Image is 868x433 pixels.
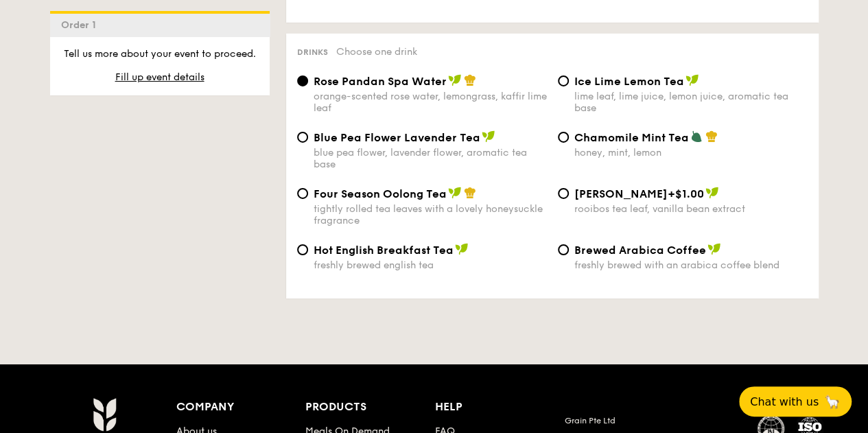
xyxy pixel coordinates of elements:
img: AYc88T3wAAAABJRU5ErkJggg== [93,397,117,432]
div: tightly rolled tea leaves with a lovely honeysuckle fragrance [314,203,547,226]
input: Ice Lime Lemon Tealime leaf, lime juice, lemon juice, aromatic tea base [558,75,569,86]
div: rooibos tea leaf, vanilla bean extract [574,203,808,215]
img: icon-vegan.f8ff3823.svg [705,187,719,199]
span: Drinks [297,47,328,57]
img: icon-chef-hat.a58ddaea.svg [464,74,476,86]
input: [PERSON_NAME]+$1.00rooibos tea leaf, vanilla bean extract [558,188,569,199]
span: 🦙 [824,394,841,410]
div: lime leaf, lime juice, lemon juice, aromatic tea base [574,91,808,114]
img: icon-vegan.f8ff3823.svg [482,130,495,143]
img: icon-chef-hat.a58ddaea.svg [705,130,718,143]
input: Brewed Arabica Coffeefreshly brewed with an arabica coffee blend [558,244,569,255]
img: icon-chef-hat.a58ddaea.svg [464,187,476,199]
span: Order 1 [61,19,102,31]
div: blue pea flower, lavender flower, aromatic tea base [314,147,547,170]
p: Tell us more about your event to proceed. [61,47,259,61]
img: icon-vegan.f8ff3823.svg [455,243,469,255]
div: freshly brewed english tea [314,259,547,271]
div: orange-scented rose water, lemongrass, kaffir lime leaf [314,91,547,114]
span: Hot English Breakfast Tea [314,244,454,257]
span: Chamomile Mint Tea [574,131,689,144]
span: Chat with us [750,395,819,408]
img: icon-vegan.f8ff3823.svg [707,243,721,255]
img: icon-vegan.f8ff3823.svg [448,187,462,199]
input: Hot English Breakfast Teafreshly brewed english tea [297,244,308,255]
input: Four Season Oolong Teatightly rolled tea leaves with a lovely honeysuckle fragrance [297,188,308,199]
div: Help [435,397,565,417]
span: Choose one drink [336,46,417,58]
span: [PERSON_NAME] [574,187,668,200]
img: icon-vegan.f8ff3823.svg [448,74,462,86]
span: +$1.00 [668,187,704,200]
div: Company [176,397,306,417]
img: icon-vegetarian.fe4039eb.svg [690,130,703,143]
input: Chamomile Mint Teahoney, mint, lemon [558,132,569,143]
div: freshly brewed with an arabica coffee blend [574,259,808,271]
img: icon-vegan.f8ff3823.svg [685,74,699,86]
span: Fill up event details [115,71,204,83]
span: Four Season Oolong Tea [314,187,447,200]
span: Ice Lime Lemon Tea [574,75,684,88]
div: Grain Pte Ltd [565,415,742,426]
input: Blue Pea Flower Lavender Teablue pea flower, lavender flower, aromatic tea base [297,132,308,143]
span: Rose Pandan Spa Water [314,75,447,88]
button: Chat with us🦙 [739,386,852,417]
div: Products [305,397,435,417]
span: Brewed Arabica Coffee [574,244,706,257]
div: honey, mint, lemon [574,147,808,159]
span: Blue Pea Flower Lavender Tea [314,131,480,144]
input: Rose Pandan Spa Waterorange-scented rose water, lemongrass, kaffir lime leaf [297,75,308,86]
